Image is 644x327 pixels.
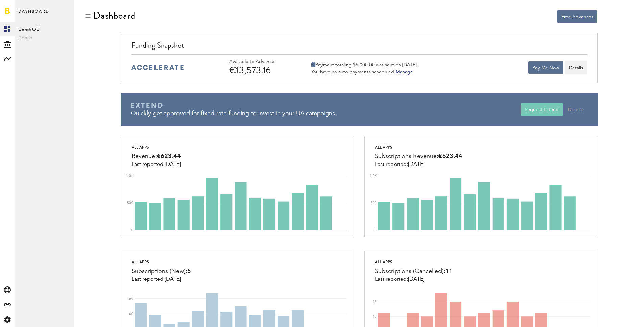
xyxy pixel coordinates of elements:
span: [DATE] [408,162,424,167]
span: Admin [18,34,71,42]
text: 0 [375,229,377,232]
text: 500 [127,201,133,205]
a: Manage [396,70,413,74]
div: €13,573.16 [229,65,293,76]
span: 11 [445,268,453,274]
div: All apps [375,258,453,266]
text: 60 [129,297,133,300]
div: Last reported: [132,276,191,282]
text: 500 [371,201,377,205]
button: Dismiss [564,103,588,116]
span: Dashboard [18,7,49,22]
text: 15 [373,300,377,304]
img: Braavo Extend [131,103,163,108]
text: 0 [131,229,133,232]
div: Last reported: [375,276,453,282]
text: 40 [129,312,133,316]
text: 1.0K [369,174,377,178]
span: [DATE] [165,277,181,282]
text: 10 [373,315,377,318]
img: accelerate-medium-blue-logo.svg [131,65,184,70]
text: 1.0K [126,174,134,178]
button: Free Advances [557,10,597,23]
div: All apps [375,143,462,151]
div: You have no auto-payments scheduled. [311,69,418,75]
div: Payment totaling $5,000.00 was sent on [DATE]. [311,62,418,68]
div: Funding Snapshot [131,40,587,54]
iframe: Öffnet ein Widget, in dem Sie weitere Informationen finden [591,307,637,324]
span: €623.44 [157,153,181,159]
div: Last reported: [132,161,181,168]
div: Subscriptions (Cancelled): [375,266,453,276]
span: [DATE] [165,162,181,167]
div: Subscriptions (New): [132,266,191,276]
div: All apps [132,143,181,151]
button: Request Extend [521,103,563,116]
div: Subscriptions Revenue: [375,151,462,161]
span: Unrot OÜ [18,26,71,34]
span: €623.44 [438,153,462,159]
div: Revenue: [132,151,181,161]
span: 5 [187,268,191,274]
div: Available to Advance [229,59,293,65]
span: [DATE] [408,277,424,282]
button: Pay Me Now [528,61,563,74]
div: Quickly get approved for fixed-rate funding to invest in your UA campaigns. [131,109,521,118]
button: Details [565,61,587,74]
div: All apps [132,258,191,266]
div: Dashboard [93,10,135,21]
div: Last reported: [375,161,462,168]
